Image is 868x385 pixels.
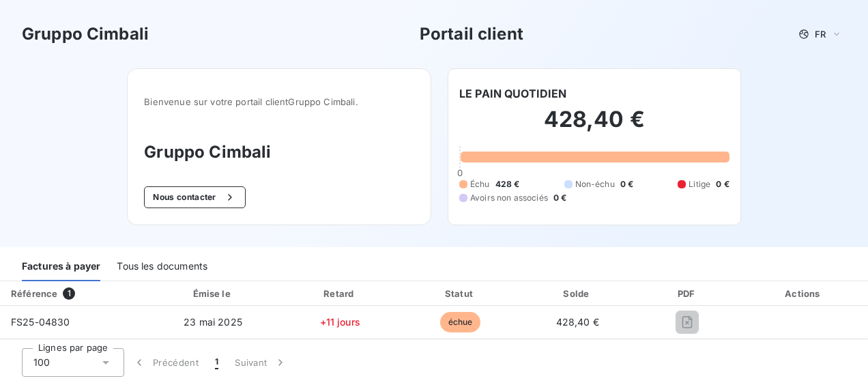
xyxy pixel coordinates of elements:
[742,287,865,300] div: Actions
[282,287,398,300] div: Retard
[63,287,75,300] span: 1
[553,192,566,204] span: 0 €
[184,316,242,328] span: 23 mai 2025
[689,178,710,190] span: Litige
[144,140,414,165] h3: Gruppo Cimbali
[22,253,100,281] div: Factures à payer
[556,316,599,328] span: 428,40 €
[522,287,633,300] div: Solde
[403,287,517,300] div: Statut
[149,287,276,300] div: Émise le
[470,192,548,204] span: Avoirs non associés
[495,178,520,190] span: 428 €
[207,348,227,377] button: 1
[11,288,57,299] div: Référence
[11,316,70,328] span: FS25-04830
[638,287,737,300] div: PDF
[420,22,523,46] h3: Portail client
[440,312,481,332] span: échue
[620,178,633,190] span: 0 €
[815,29,826,40] span: FR
[33,356,50,369] span: 100
[144,96,414,107] span: Bienvenue sur votre portail client Gruppo Cimbali .
[124,348,207,377] button: Précédent
[144,186,245,208] button: Nous contacter
[575,178,615,190] span: Non-échu
[22,22,149,46] h3: Gruppo Cimbali
[716,178,729,190] span: 0 €
[459,85,567,102] h6: LE PAIN QUOTIDIEN
[459,106,729,147] h2: 428,40 €
[457,167,463,178] span: 0
[117,253,207,281] div: Tous les documents
[320,316,360,328] span: +11 jours
[470,178,490,190] span: Échu
[215,356,218,369] span: 1
[227,348,295,377] button: Suivant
